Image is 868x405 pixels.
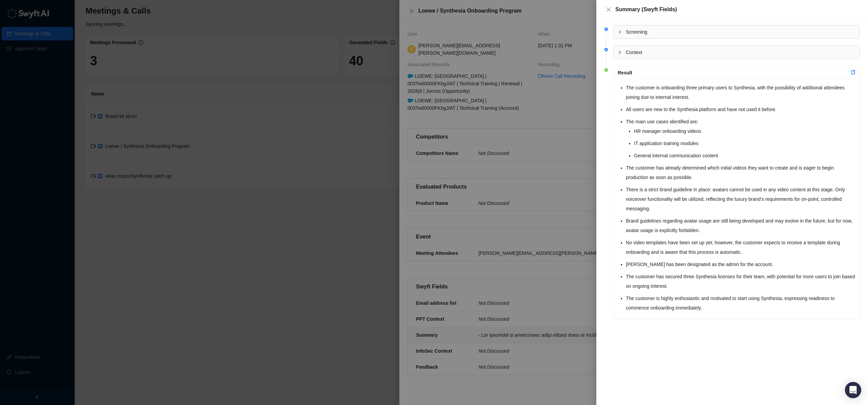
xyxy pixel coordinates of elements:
span: Context [626,49,855,56]
li: The customer has secured three Synthesia licenses for their team, with potential for more users t... [626,272,855,291]
div: Screening [614,25,860,38]
span: collapsed [618,50,622,54]
div: Summary (Swyft Fields) [615,5,860,14]
li: Brand guidelines regarding avatar usage are still being developed and may evolve in the future, b... [626,216,855,235]
div: Result [618,69,851,76]
span: Screening [626,28,855,36]
span: close [606,7,611,12]
li: IT application training modules [634,139,855,148]
li: The customer has already determined which initial videos they want to create and is eager to begi... [626,163,855,182]
li: [PERSON_NAME] has been designated as the admin for the account. [626,260,855,269]
button: Close [604,5,613,14]
li: The main use cases identified are: [626,117,855,160]
li: The customer is highly enthusiastic and motivated to start using Synthesia, expressing readiness ... [626,294,855,313]
li: General internal communication content [634,151,855,160]
li: HR manager onboarding videos [634,126,855,136]
li: No video templates have been set up yet; however, the customer expects to receive a template duri... [626,238,855,257]
li: There is a strict brand guideline in place: avatars cannot be used in any video content at this s... [626,185,855,213]
div: Context [614,46,860,59]
li: All users are new to the Synthesia platform and have not used it before. [626,105,855,114]
span: copy [851,70,855,75]
li: The customer is onboarding three primary users to Synthesia, with the possibility of additional a... [626,83,855,102]
span: collapsed [618,30,622,34]
div: Open Intercom Messenger [845,382,861,398]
